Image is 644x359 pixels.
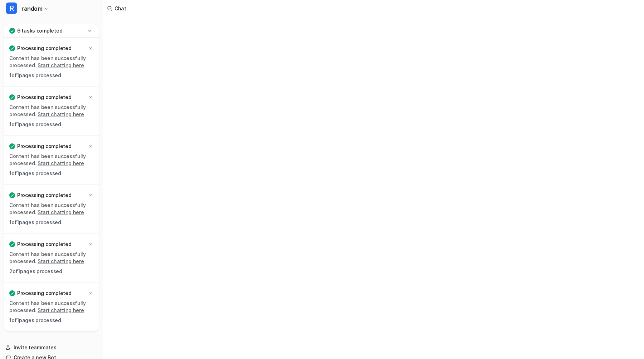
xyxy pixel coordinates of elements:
p: Content has been successfully processed. [9,300,93,314]
p: 1 of 1 pages processed [9,170,93,177]
a: Start chatting here [38,111,84,117]
p: Processing completed [17,192,71,199]
p: Processing completed [17,143,71,150]
a: Chat [3,21,100,31]
a: Invite teammates [3,343,100,353]
a: Start chatting here [38,258,84,264]
p: Processing completed [17,290,71,297]
a: Start chatting here [38,209,84,215]
p: 1 of 1 pages processed [9,72,93,79]
p: Content has been successfully processed. [9,153,93,167]
a: Start chatting here [38,307,84,313]
a: Start chatting here [38,160,84,166]
p: 1 of 1 pages processed [9,121,93,128]
p: Processing completed [17,94,71,101]
span: random [21,4,43,14]
a: Start chatting here [38,62,84,68]
p: Processing completed [17,241,71,248]
span: R [6,3,17,14]
p: Processing completed [17,45,71,52]
p: Content has been successfully processed. [9,251,93,265]
p: 1 of 1 pages processed [9,219,93,226]
p: Content has been successfully processed. [9,55,93,69]
p: Content has been successfully processed. [9,202,93,216]
p: 1 of 1 pages processed [9,317,93,324]
div: Chat [114,5,126,12]
p: 6 tasks completed [17,27,62,34]
p: 2 of 1 pages processed [9,268,93,275]
p: Content has been successfully processed. [9,104,93,118]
